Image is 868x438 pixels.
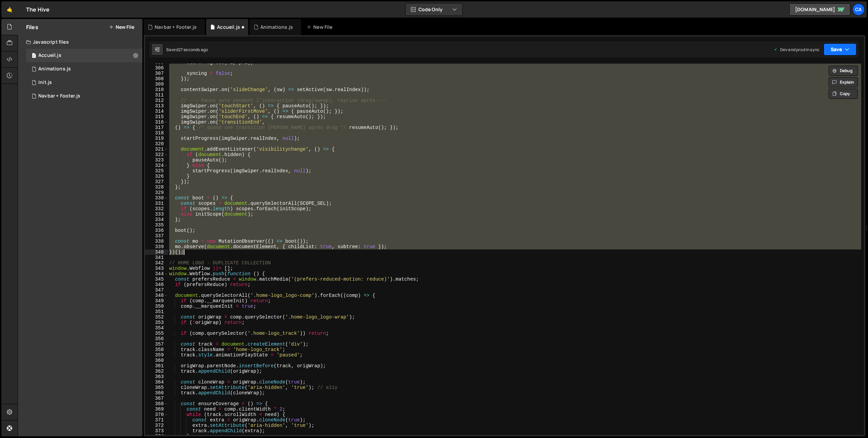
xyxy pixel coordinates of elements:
[145,168,168,174] div: 325
[145,136,168,141] div: 319
[145,249,168,255] div: 340
[773,47,820,52] div: Dev and prod in sync
[145,114,168,119] div: 315
[145,309,168,314] div: 351
[145,336,168,342] div: 356
[145,87,168,92] div: 310
[145,152,168,157] div: 322
[145,244,168,249] div: 339
[26,89,142,103] div: Navbar + Footer.js
[829,66,858,76] button: Debug
[38,66,71,72] div: Animations.js
[145,363,168,369] div: 361
[145,347,168,352] div: 358
[178,47,208,52] div: 27 seconds ago
[145,417,168,423] div: 371
[145,163,168,168] div: 324
[145,428,168,434] div: 373
[145,271,168,277] div: 344
[145,390,168,396] div: 366
[145,293,168,298] div: 348
[145,379,168,385] div: 364
[145,277,168,282] div: 345
[26,23,38,31] h2: Files
[145,320,168,325] div: 353
[145,98,168,103] div: 312
[145,287,168,293] div: 347
[145,130,168,136] div: 318
[145,314,168,320] div: 352
[145,423,168,428] div: 372
[829,89,858,99] button: Copy
[145,82,168,87] div: 309
[145,412,168,417] div: 370
[38,52,61,59] div: Accueil.js
[145,266,168,271] div: 343
[145,298,168,304] div: 349
[38,80,52,86] div: Init.js
[789,3,850,16] a: [DOMAIN_NAME]
[406,3,462,16] button: Code Only
[145,212,168,217] div: 333
[1,1,18,18] a: 🤙
[32,53,36,59] span: 1
[145,374,168,379] div: 363
[145,396,168,401] div: 367
[145,331,168,336] div: 355
[145,190,168,195] div: 329
[155,24,197,30] div: Navbar + Footer.js
[145,184,168,190] div: 328
[26,76,142,89] div: 17034/46803.js
[145,255,168,260] div: 341
[145,206,168,212] div: 332
[145,239,168,244] div: 338
[26,5,50,14] div: The Hive
[217,24,240,30] div: Accueil.js
[145,352,168,358] div: 359
[145,325,168,331] div: 354
[145,65,168,71] div: 306
[26,62,142,76] div: 17034/46849.js
[145,304,168,309] div: 350
[145,103,168,109] div: 313
[145,119,168,125] div: 316
[38,93,80,99] div: Navbar + Footer.js
[145,401,168,407] div: 368
[145,228,168,233] div: 336
[145,233,168,239] div: 337
[145,282,168,287] div: 346
[145,201,168,206] div: 331
[145,195,168,201] div: 330
[145,147,168,152] div: 321
[145,76,168,82] div: 308
[852,3,865,16] a: Ca
[145,217,168,222] div: 334
[18,35,142,49] div: Javascript files
[145,179,168,184] div: 327
[145,141,168,147] div: 320
[26,49,142,62] div: 17034/46801.js
[145,157,168,163] div: 323
[824,43,856,56] button: Save
[145,109,168,114] div: 314
[145,174,168,179] div: 326
[307,24,335,30] div: New File
[166,47,208,52] div: Saved
[145,407,168,412] div: 369
[145,125,168,130] div: 317
[145,260,168,266] div: 342
[145,342,168,347] div: 357
[145,358,168,363] div: 360
[829,77,858,87] button: Explain
[145,71,168,76] div: 307
[109,24,134,30] button: New File
[145,385,168,390] div: 365
[260,24,293,30] div: Animations.js
[145,92,168,98] div: 311
[145,369,168,374] div: 362
[145,222,168,228] div: 335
